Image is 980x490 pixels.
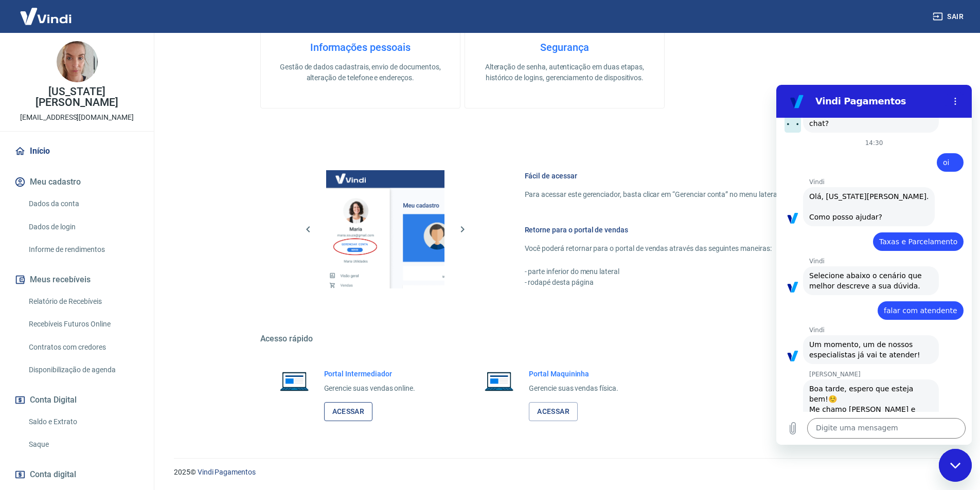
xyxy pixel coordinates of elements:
[277,41,443,53] h4: Informações pessoais
[525,189,845,200] p: Para acessar este gerenciador, basta clicar em “Gerenciar conta” no menu lateral do portal de ven...
[525,171,845,181] h6: Fácil de acessar
[277,62,443,83] p: Gestão de dados cadastrais, envio de documentos, alteração de telefone e endereços.
[477,369,521,393] img: Imagem de um notebook aberto
[33,299,156,360] div: Boa tarde, espero que esteja bem!☺️ Me chamo [PERSON_NAME] e [PERSON_NAME] andamento no seu atend...
[529,369,618,379] h6: Portal Maquininha
[8,86,146,108] p: [US_STATE][PERSON_NAME]
[529,402,578,421] a: Acessar
[324,383,416,394] p: Gerencie suas vendas online.
[25,193,141,214] a: Dados da conta
[12,171,141,193] button: Meu cadastro
[776,85,972,445] iframe: Janela de mensagens
[25,239,141,260] a: Informe de rendimentos
[326,170,444,288] img: Imagem da dashboard mostrando o botão de gerenciar conta na sidebar no lado esquerdo
[273,369,316,393] img: Imagem de um notebook aberto
[525,225,845,235] h6: Retorne para o portal de vendas
[482,41,648,53] h4: Segurança
[525,277,845,288] p: - rodapé desta página
[20,112,134,123] p: [EMAIL_ADDRESS][DOMAIN_NAME]
[12,268,141,291] button: Meus recebíveis
[12,1,79,32] img: Vindi
[57,41,98,82] img: 9a76b6b1-a1e9-43c8-a7a6-354d22f709a1.jpeg
[198,468,256,476] a: Vindi Pagamentos
[525,243,845,254] p: Você poderá retornar para o portal de vendas através das seguintes maneiras:
[25,337,141,358] a: Contratos com credores
[12,389,141,411] button: Conta Digital
[25,314,141,335] a: Recebíveis Futuros Online
[30,467,76,482] span: Conta digital
[260,334,869,344] h5: Acesso rápido
[324,369,416,379] h6: Portal Intermediador
[25,434,141,455] a: Saque
[529,383,618,394] p: Gerencie suas vendas física.
[939,449,972,482] iframe: Botão para iniciar a janela de mensagens, 1 mensagem não lida
[482,62,648,83] p: Alteração de senha, autenticação em duas etapas, histórico de logins, gerenciamento de dispositivos.
[25,411,141,432] a: Saldo e Extrato
[12,463,141,486] a: Conta digital
[6,333,27,354] button: Carregar arquivo
[25,359,141,380] a: Disponibilização de agenda
[931,7,968,26] button: Sair
[525,266,845,277] p: - parte inferior do menu lateral
[12,140,141,162] a: Início
[174,467,955,478] p: 2025 ©
[324,402,373,421] a: Acessar
[25,216,141,238] a: Dados de login
[25,291,141,312] a: Relatório de Recebíveis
